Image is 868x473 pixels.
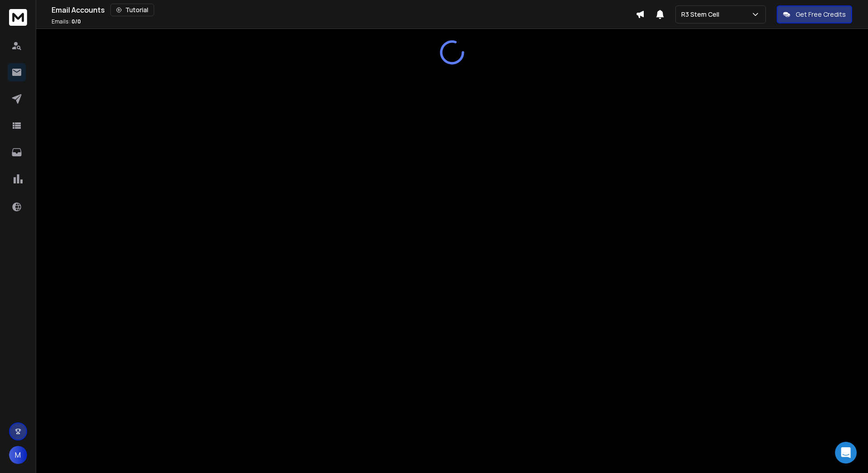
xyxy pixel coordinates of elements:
[681,10,723,19] p: R3 Stem Cell
[9,446,27,464] button: M
[71,18,81,25] span: 0 / 0
[835,442,857,464] div: Open Intercom Messenger
[777,5,852,23] button: Get Free Credits
[796,10,846,19] p: Get Free Credits
[52,4,636,16] div: Email Accounts
[52,18,81,25] p: Emails :
[110,4,154,16] button: Tutorial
